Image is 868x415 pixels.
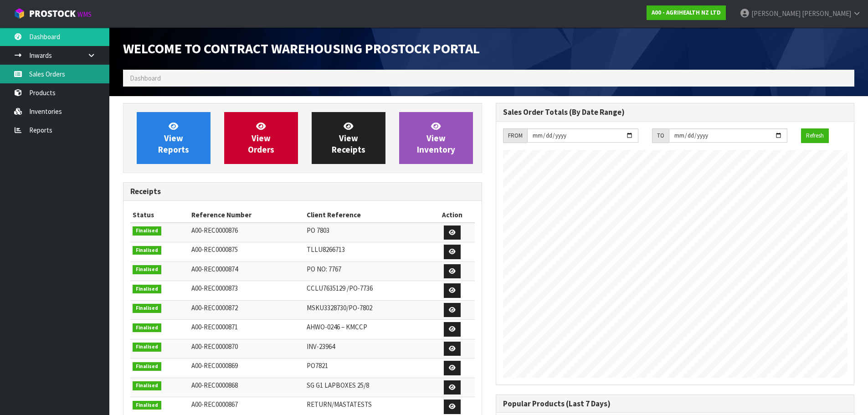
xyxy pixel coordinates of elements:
h3: Receipts [130,187,475,196]
span: Welcome to Contract Warehousing ProStock Portal [123,40,480,57]
span: [PERSON_NAME] [802,9,851,18]
th: Client Reference [304,208,430,222]
a: ViewReports [137,112,211,164]
a: ViewReceipts [312,112,385,164]
span: View Inventory [417,121,455,155]
span: RETURN/MASTATESTS [307,400,372,409]
span: ProStock [29,8,76,20]
span: PO 7803 [307,226,329,235]
span: A00-REC0000873 [191,284,238,292]
h3: Popular Products (Last 7 Days) [503,400,847,408]
div: TO [652,128,669,143]
span: Finalised [133,285,161,294]
span: A00-REC0000875 [191,245,238,254]
th: Status [130,208,189,222]
span: AHWO-0246 – KMCCP [307,323,367,331]
span: A00-REC0000874 [191,265,238,273]
span: A00-REC0000871 [191,323,238,331]
span: SG G1 LAPBOXES 25/8 [307,381,369,389]
span: A00-REC0000872 [191,303,238,312]
span: Finalised [133,246,161,255]
span: A00-REC0000868 [191,381,238,389]
span: INV-23964 [307,342,335,351]
span: Finalised [133,381,161,390]
img: cube-alt.png [14,8,25,19]
span: Finalised [133,265,161,274]
span: A00-REC0000870 [191,342,238,351]
span: Finalised [133,362,161,371]
span: PO7821 [307,361,328,370]
a: ViewInventory [399,112,473,164]
button: Refresh [801,128,829,143]
span: PO NO: 7767 [307,265,341,273]
span: MSKU3328730/PO-7802 [307,303,372,312]
div: FROM [503,128,527,143]
a: ViewOrders [224,112,298,164]
span: Finalised [133,343,161,352]
span: Finalised [133,304,161,313]
span: Finalised [133,323,161,333]
span: View Receipts [332,121,365,155]
span: Finalised [133,226,161,236]
span: CCLU7635129 /PO-7736 [307,284,373,292]
span: View Reports [158,121,189,155]
span: Finalised [133,401,161,410]
th: Action [430,208,475,222]
small: WMS [77,10,92,19]
span: View Orders [248,121,274,155]
th: Reference Number [189,208,304,222]
span: Dashboard [130,74,161,82]
strong: A00 - AGRIHEALTH NZ LTD [652,9,721,16]
span: A00-REC0000867 [191,400,238,409]
span: TLLU8266713 [307,245,345,254]
h3: Sales Order Totals (By Date Range) [503,108,847,117]
span: A00-REC0000876 [191,226,238,235]
span: [PERSON_NAME] [751,9,801,18]
span: A00-REC0000869 [191,361,238,370]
